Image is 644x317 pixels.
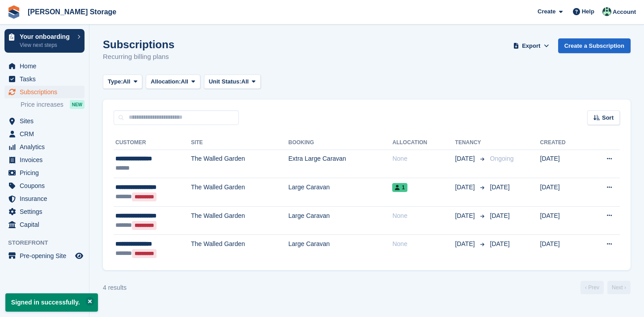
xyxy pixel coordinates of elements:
[191,206,288,235] td: The Walled Garden
[20,179,73,192] span: Coupons
[455,154,477,163] span: [DATE]
[288,206,393,235] td: Large Caravan
[151,77,181,86] span: Allocation:
[4,250,85,262] a: menu
[288,235,393,263] td: Large Caravan
[181,77,188,86] span: All
[602,7,611,16] img: Nicholas Pain
[20,192,73,205] span: Insurance
[20,86,73,98] span: Subscriptions
[288,178,393,207] td: Large Caravan
[20,218,73,231] span: Capital
[455,211,477,221] span: [DATE]
[602,113,614,122] span: Sort
[209,77,241,86] span: Unit Status:
[191,235,288,263] td: The Walled Garden
[392,239,455,249] div: None
[538,7,555,16] span: Create
[103,38,174,50] h1: Subscriptions
[20,167,73,179] span: Pricing
[20,141,73,153] span: Analytics
[4,86,85,98] a: menu
[490,212,510,219] span: [DATE]
[455,239,477,249] span: [DATE]
[288,150,393,178] td: Extra Large Caravan
[20,41,73,49] p: View next steps
[4,205,85,218] a: menu
[540,136,586,150] th: Created
[522,42,540,50] span: Export
[70,100,85,109] div: NEW
[20,115,73,127] span: Sites
[24,4,120,19] a: [PERSON_NAME] Storage
[21,100,64,109] span: Price increases
[4,179,85,192] a: menu
[123,77,131,86] span: All
[191,150,288,178] td: The Walled Garden
[241,77,249,86] span: All
[20,128,73,140] span: CRM
[8,238,89,247] span: Storefront
[4,167,85,179] a: menu
[455,183,477,192] span: [DATE]
[103,52,174,62] p: Recurring billing plans
[558,38,631,53] a: Create a Subscription
[103,283,127,292] div: 4 results
[4,154,85,166] a: menu
[540,235,586,263] td: [DATE]
[580,281,604,294] a: Previous
[20,33,73,40] p: Your onboarding
[4,218,85,231] a: menu
[455,136,487,150] th: Tenancy
[490,240,510,247] span: [DATE]
[579,281,632,294] nav: Page
[582,7,594,16] span: Help
[4,60,85,72] a: menu
[114,136,191,150] th: Customer
[204,75,261,89] button: Unit Status: All
[490,155,514,162] span: Ongoing
[392,136,455,150] th: Allocation
[103,75,142,89] button: Type: All
[4,73,85,85] a: menu
[146,75,200,89] button: Allocation: All
[607,281,631,294] a: Next
[4,192,85,205] a: menu
[4,128,85,140] a: menu
[4,115,85,127] a: menu
[4,141,85,153] a: menu
[7,5,21,19] img: stora-icon-8386f47178a22dfd0bd8f6a31ec36ba5ce8667c1dd55bd0f319d3a0aa187defe.svg
[540,206,586,235] td: [DATE]
[613,8,636,17] span: Account
[20,205,73,218] span: Settings
[392,154,455,163] div: None
[512,38,551,53] button: Export
[4,29,85,53] a: Your onboarding View next steps
[392,211,455,221] div: None
[20,60,73,72] span: Home
[191,136,288,150] th: Site
[490,184,510,191] span: [DATE]
[20,154,73,166] span: Invoices
[5,293,98,312] p: Signed in successfully.
[21,100,85,109] a: Price increases NEW
[191,178,288,207] td: The Walled Garden
[74,250,85,261] a: Preview store
[540,178,586,207] td: [DATE]
[20,73,73,85] span: Tasks
[20,250,73,262] span: Pre-opening Site
[288,136,393,150] th: Booking
[392,183,407,192] span: 1
[540,150,586,178] td: [DATE]
[108,77,123,86] span: Type:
